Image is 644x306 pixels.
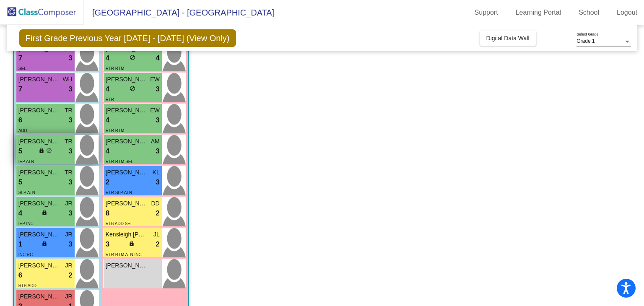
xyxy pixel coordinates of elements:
span: lock [42,241,47,246]
span: SEL [18,66,26,71]
span: 3 [156,177,159,188]
span: 4 [156,53,159,64]
span: 3 [68,115,72,126]
span: 5 [18,177,22,188]
a: Support [468,6,505,19]
span: [PERSON_NAME] [106,137,148,146]
span: 6 [18,115,22,126]
span: 6 [18,270,22,281]
span: 3 [68,53,72,64]
span: 3 [156,115,159,126]
span: 4 [106,115,109,126]
span: 3 [68,146,72,157]
span: [PERSON_NAME] [106,261,148,270]
span: RTR RTM ATN INC [106,252,142,257]
span: [PERSON_NAME] [PERSON_NAME] [106,75,148,84]
span: RTR RTM SEL [106,159,133,164]
span: JR [65,230,73,239]
span: RTR SLP ATN [106,190,132,195]
span: do_not_disturb_alt [130,54,135,60]
span: INC RC [18,252,33,257]
a: Learning Portal [509,6,568,19]
button: Digital Data Wall [480,31,536,46]
span: lock [42,210,47,215]
span: RTR RTM [106,66,125,71]
span: [PERSON_NAME] [106,106,148,115]
span: lock [39,148,44,153]
span: JR [65,261,73,270]
span: 8 [106,208,109,219]
span: 2 [106,177,109,188]
a: School [572,6,606,19]
span: 3 [68,208,72,219]
span: 7 [18,53,22,64]
span: [GEOGRAPHIC_DATA] - [GEOGRAPHIC_DATA] [84,6,274,19]
span: AM [151,137,160,146]
span: [PERSON_NAME] [18,106,60,115]
span: SLP ATN [18,190,35,195]
span: [PERSON_NAME] [106,199,148,208]
span: do_not_disturb_alt [46,148,52,153]
span: lock [129,241,135,246]
span: WH [62,75,72,84]
span: 2 [156,208,159,219]
span: JR [65,199,73,208]
span: IEP INC [18,221,34,226]
span: RTB ADD [18,283,36,288]
span: [PERSON_NAME] [106,168,148,177]
span: EW [150,75,160,84]
span: RTR RTM [106,128,125,133]
span: 1 [18,239,22,250]
span: 3 [106,239,109,250]
span: 4 [18,208,22,219]
span: Kensleigh [PERSON_NAME] [106,230,148,239]
span: 5 [18,146,22,157]
span: DD [151,199,159,208]
span: JL [153,230,160,239]
span: [PERSON_NAME] [18,292,60,301]
span: First Grade Previous Year [DATE] - [DATE] (View Only) [19,29,236,47]
span: 3 [68,177,72,188]
span: [PERSON_NAME] [18,199,60,208]
span: TR [65,106,73,115]
span: KL [153,168,160,177]
span: [PERSON_NAME] [18,137,60,146]
span: TR [65,168,73,177]
span: TR [65,137,73,146]
span: 7 [18,84,22,95]
span: Grade 1 [576,38,595,44]
span: [PERSON_NAME] [18,261,60,270]
span: 4 [106,84,109,95]
span: [PERSON_NAME] [18,75,60,84]
span: RTR [106,97,114,102]
span: 3 [156,84,159,95]
span: RTB ADD SEL [106,221,133,226]
span: 2 [68,270,72,281]
span: Digital Data Wall [486,35,530,41]
span: IEP ATN [18,159,34,164]
a: Logout [610,6,644,19]
span: EW [150,106,160,115]
span: JR [65,292,73,301]
span: 2 [156,239,159,250]
span: 3 [68,239,72,250]
span: ADD [18,128,27,133]
span: [PERSON_NAME] [18,230,60,239]
span: 3 [68,84,72,95]
span: 4 [106,53,109,64]
span: 4 [106,146,109,157]
span: do_not_disturb_alt [130,86,135,91]
span: 3 [156,146,159,157]
span: [PERSON_NAME] [18,168,60,177]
